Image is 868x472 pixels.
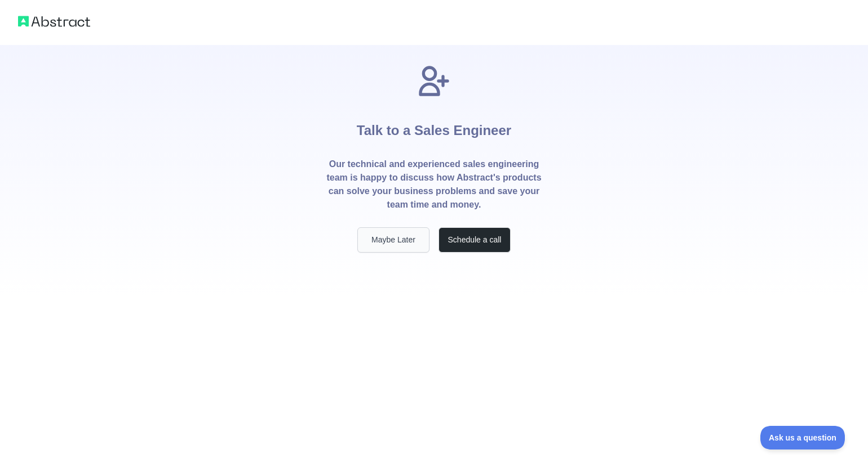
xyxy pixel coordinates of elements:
button: Maybe Later [357,227,429,253]
button: Schedule a call [439,227,511,253]
h1: Talk to a Sales Engineer [357,99,511,158]
img: Abstract logo [18,14,90,29]
iframe: Toggle Customer Support [760,426,845,449]
p: Our technical and experienced sales engineering team is happy to discuss how Abstract's products ... [326,158,542,212]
